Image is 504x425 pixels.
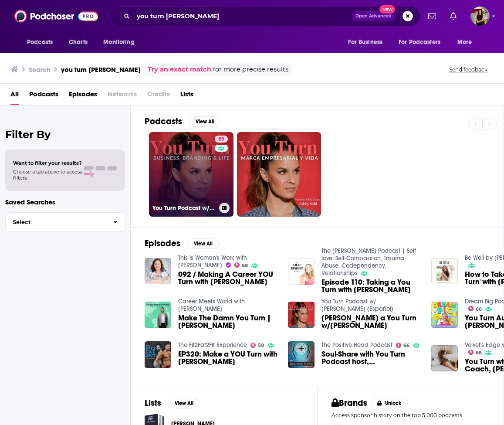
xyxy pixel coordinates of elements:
a: Bienvenida a You Turn w/Ashley Stahl [321,314,421,329]
h3: Search [29,65,51,74]
input: Search podcasts, credits, & more... [133,9,352,23]
span: Episode 110: Taking a You Turn with [PERSON_NAME] [321,279,421,293]
a: Soul-Share with You Turn Podcast host, Ashley Stahl [321,350,421,365]
a: 66 [468,306,482,311]
span: [PERSON_NAME] a You Turn w/[PERSON_NAME] [321,314,421,329]
a: ListsView All [145,398,200,408]
img: You Turn Author Ashley Stahl On Discovering Your Core Nature And Dream Career [431,302,458,328]
span: 66 [476,351,482,355]
a: The Lilli Bewley Podcast | Self love, Self-Compassion, Trauma, Abuse, Codependency, Relationships [321,247,416,277]
h2: Filter By [5,128,125,141]
span: Networks [108,87,137,105]
img: Soul-Share with You Turn Podcast host, Ashley Stahl [288,341,315,368]
a: Charts [63,34,93,51]
button: View All [187,238,219,249]
a: 68 [234,262,248,268]
a: Make The Damn You Turn | Ashley Stahl [178,314,277,329]
button: open menu [342,34,393,51]
h2: Brands [331,398,368,408]
button: Select [5,212,125,232]
h2: Lists [145,398,161,408]
button: View All [189,116,220,127]
a: Lists [180,87,193,105]
div: Search podcasts, credits, & more... [109,6,420,26]
img: 092 / Making A Career YOU Turn with Ashley Stahl [145,258,171,285]
span: Logged in as cassey [470,7,490,26]
button: Send feedback [446,66,490,73]
a: PodcastsView All [145,116,220,127]
span: 092 / Making A Career YOU Turn with [PERSON_NAME] [178,271,277,286]
img: EP320: Make a YOU Turn with Ashley Stahl [145,341,171,368]
img: Podchaser - Follow, Share and Rate Podcasts [14,8,98,24]
img: How to Take a Career 'You Turn' with Ashley Stahl #FabulousFriends [431,258,458,285]
a: 66 [396,343,410,348]
span: 59 [218,135,224,144]
h3: You Turn Podcast w/ [PERSON_NAME] [152,204,216,212]
img: Make The Damn You Turn | Ashley Stahl [145,302,171,328]
img: You Turn with Expert Career Coach, Ashley Stahl (The Velvet) [431,345,458,372]
span: Monitoring [103,36,134,48]
a: The Fit2Fat2Fit Experience [178,341,247,349]
a: All [10,87,19,105]
img: Bienvenida a You Turn w/Ashley Stahl [288,302,315,328]
span: New [379,5,395,14]
a: Career Meets World with Edward Gorbis [178,298,245,313]
a: Show notifications dropdown [425,9,440,24]
p: Access sponsor history on the top 5,000 podcasts. [331,412,490,418]
button: open menu [451,34,483,51]
a: Episodes [69,87,97,105]
span: 68 [242,264,248,268]
span: Charts [69,36,88,48]
span: Choose a tab above to access filters. [13,169,82,181]
button: Unlock [371,398,408,408]
a: Podcasts [29,87,58,105]
a: 66 [468,350,482,355]
span: For Podcasters [399,36,440,48]
span: Podcasts [27,36,53,48]
span: Select [6,219,106,225]
a: 59You Turn Podcast w/ [PERSON_NAME] [149,132,233,217]
a: EpisodesView All [145,238,219,249]
span: Soul-Share with You Turn Podcast host, [PERSON_NAME] [321,350,421,365]
span: 50 [258,343,264,347]
span: Make The Damn You Turn | [PERSON_NAME] [178,314,277,329]
a: This Is Woman's Work with Nicole Kalil [178,254,247,269]
button: View All [168,398,200,408]
p: Saved Searches [5,198,125,206]
button: open menu [21,34,64,51]
span: For Business [348,36,382,48]
a: 092 / Making A Career YOU Turn with Ashley Stahl [178,271,277,286]
span: Credits [147,87,170,105]
a: Show notifications dropdown [446,9,460,24]
a: You Turn Podcast w/ Ashley Stahl (Español) [321,298,393,313]
span: More [457,36,472,48]
button: Open AdvancedNew [352,11,396,21]
h2: Podcasts [145,116,182,127]
button: Show profile menu [470,7,490,26]
h3: you turn [PERSON_NAME] [61,65,141,74]
button: open menu [393,34,453,51]
a: The Positive Head Podcast [321,341,392,349]
h2: Episodes [145,238,180,249]
span: 66 [476,307,482,311]
a: EP320: Make a YOU Turn with Ashley Stahl [178,350,277,365]
span: Want to filter your results? [13,160,82,166]
img: Episode 110: Taking a You Turn with Ashley Stahl [288,258,315,285]
a: 59 [215,136,228,143]
a: Episode 110: Taking a You Turn with Ashley Stahl [321,279,421,293]
span: EP320: Make a YOU Turn with [PERSON_NAME] [178,350,277,365]
a: Try an exact match [148,65,211,75]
